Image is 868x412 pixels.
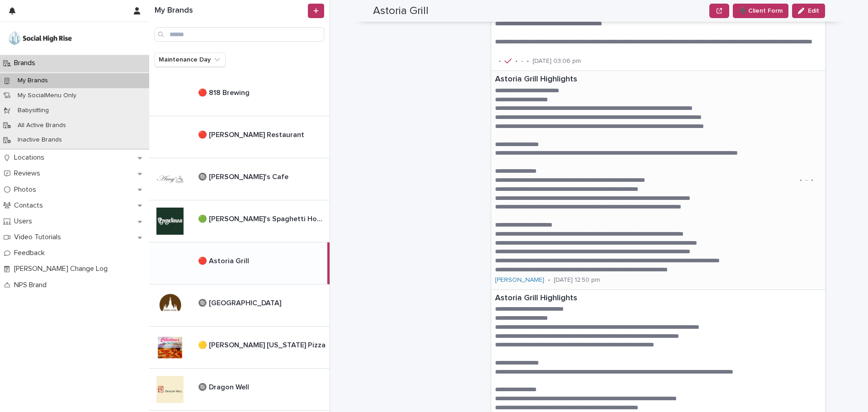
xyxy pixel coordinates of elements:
[149,74,330,116] a: 🔴 818 Brewing🔴 818 Brewing
[10,249,52,257] p: Feedback
[533,57,581,65] p: [DATE] 03:06 pm
[198,213,328,223] p: 🟢 [PERSON_NAME]'s Spaghetti House
[515,57,518,65] p: •
[149,242,330,284] a: 🔴 Astoria Grill🔴 Astoria Grill
[10,233,68,242] p: Video Tutorials
[733,4,788,18] button: ➕ Client Form
[811,176,813,184] p: •
[198,87,251,97] p: 🔴 818 Brewing
[155,52,226,67] button: Maintenance Day
[554,276,600,284] p: [DATE] 12:50 pm
[149,200,330,242] a: 🟢 [PERSON_NAME]'s Spaghetti House🟢 [PERSON_NAME]'s Spaghetti House
[521,57,523,65] p: -
[198,339,327,350] p: 🟡 [PERSON_NAME] [US_STATE] Pizza
[10,77,55,85] p: My Brands
[792,4,825,18] button: Edit
[198,129,306,139] p: 🔴 [PERSON_NAME] Restaurant
[10,136,69,144] p: Inactive Brands
[806,176,807,184] p: -
[495,294,821,303] p: Astoria Grill Highlights
[10,59,42,67] p: Brands
[7,29,73,47] img: o5DnuTxEQV6sW9jFYBBf
[499,57,501,65] p: •
[10,185,43,194] p: Photos
[155,6,306,16] h1: My Brands
[808,8,819,14] span: Edit
[10,169,47,178] p: Reviews
[155,27,324,42] input: Search
[149,369,330,411] a: 🔘 Dragon Well🔘 Dragon Well
[739,6,783,15] span: ➕ Client Form
[198,381,251,392] p: 🔘 Dragon Well
[149,327,330,369] a: 🟡 [PERSON_NAME] [US_STATE] Pizza🟡 [PERSON_NAME] [US_STATE] Pizza
[149,284,330,327] a: 🔘 [GEOGRAPHIC_DATA]🔘 [GEOGRAPHIC_DATA]
[10,153,52,162] p: Locations
[10,281,54,289] p: NPS Brand
[373,5,429,18] h2: Astoria Grill
[10,92,84,99] p: My SocialMenu Only
[198,255,251,265] p: 🔴 Astoria Grill
[10,265,115,273] p: [PERSON_NAME] Change Log
[527,57,529,65] p: •
[10,217,39,226] p: Users
[10,122,73,129] p: All Active Brands
[198,171,290,181] p: 🔘 [PERSON_NAME]'s Cafe
[10,201,50,210] p: Contacts
[198,297,283,308] p: 🔘 [GEOGRAPHIC_DATA]
[548,276,550,284] p: •
[149,158,330,200] a: 🔘 [PERSON_NAME]'s Cafe🔘 [PERSON_NAME]'s Cafe
[495,276,544,284] a: [PERSON_NAME]
[495,75,821,85] p: Astoria Grill Highlights
[800,176,802,184] p: •
[10,107,56,114] p: Babysitting
[149,116,330,158] a: 🔴 [PERSON_NAME] Restaurant🔴 [PERSON_NAME] Restaurant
